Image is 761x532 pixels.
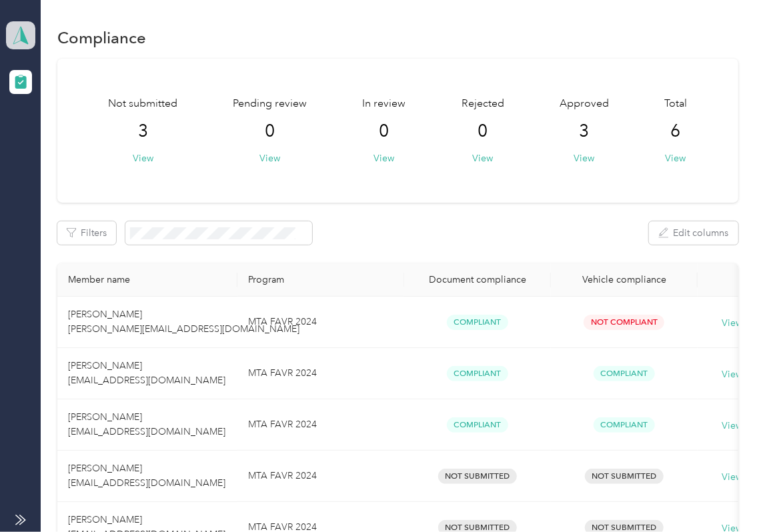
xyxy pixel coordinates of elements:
span: Approved [560,96,609,112]
button: View [472,151,493,165]
span: [PERSON_NAME] [EMAIL_ADDRESS][DOMAIN_NAME] [68,463,225,489]
div: Vehicle compliance [562,274,687,285]
span: Compliant [447,417,508,433]
span: Total [664,96,687,112]
button: View [260,151,281,165]
span: Compliant [594,366,655,381]
th: Program [237,263,404,297]
button: View [374,151,395,165]
span: In review [363,96,406,112]
span: 0 [379,121,390,142]
span: Rejected [462,96,504,112]
span: 6 [670,121,680,142]
span: Compliant [594,417,655,433]
div: Document compliance [415,274,540,285]
span: [PERSON_NAME] [EMAIL_ADDRESS][DOMAIN_NAME] [68,411,225,437]
span: Compliant [447,315,508,330]
td: MTA FAVR 2024 [237,399,404,451]
button: View [574,151,594,165]
td: MTA FAVR 2024 [237,297,404,348]
span: 3 [138,121,148,142]
button: Filters [57,221,116,245]
span: 0 [478,121,488,142]
span: Not submitted [109,96,178,112]
span: 3 [579,121,589,142]
iframe: Everlance-gr Chat Button Frame [686,457,761,532]
span: Compliant [447,366,508,381]
span: [PERSON_NAME] [PERSON_NAME][EMAIL_ADDRESS][DOMAIN_NAME] [68,309,299,335]
span: Pending review [233,96,307,112]
td: MTA FAVR 2024 [237,348,404,399]
button: Edit columns [649,221,738,245]
td: MTA FAVR 2024 [237,451,404,502]
button: View [665,151,686,165]
span: Not Compliant [584,315,664,330]
button: View [133,151,153,165]
th: Member name [57,263,237,297]
h1: Compliance [57,31,146,45]
span: [PERSON_NAME] [EMAIL_ADDRESS][DOMAIN_NAME] [68,360,225,386]
span: Not Submitted [585,469,664,484]
span: Not Submitted [438,469,517,484]
span: 0 [265,121,275,142]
